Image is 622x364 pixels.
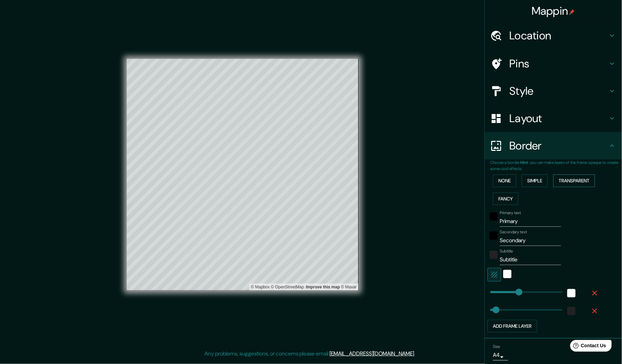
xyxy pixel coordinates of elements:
[568,289,576,297] button: white
[490,159,622,172] p: Choose a border. : you can make layers of the frame opaque to create some cool effects.
[251,285,270,289] a: Mapbox
[510,57,608,70] h4: Pins
[485,132,622,159] div: Border
[493,350,508,361] div: A4
[521,160,528,165] b: Hint
[510,139,608,153] h4: Border
[271,285,304,289] a: OpenStreetMap
[488,320,537,333] button: Add frame layer
[329,350,414,357] a: [EMAIL_ADDRESS][DOMAIN_NAME]
[522,174,548,187] button: Simple
[510,29,608,42] h4: Location
[415,350,416,358] div: .
[570,9,575,15] img: pin-icon.png
[500,210,521,216] label: Primary text
[561,337,614,356] iframe: Help widget launcher
[416,350,418,358] div: .
[341,285,357,289] a: Maxar
[204,350,415,358] p: Any problems, suggestions, or concerns please email .
[490,232,498,240] button: black
[490,251,498,259] button: color-222222
[553,174,595,187] button: Transparent
[532,4,575,18] h4: Mappin
[493,343,500,349] label: Size
[493,193,519,205] button: Fancy
[493,174,517,187] button: None
[503,270,512,278] button: white
[500,248,513,254] label: Subtitle
[485,77,622,105] div: Style
[490,212,498,221] button: black
[485,105,622,132] div: Layout
[500,229,527,235] label: Secondary text
[568,307,576,315] button: color-222222
[485,50,622,77] div: Pins
[306,285,340,289] a: Map feedback
[510,112,608,125] h4: Layout
[485,22,622,49] div: Location
[510,84,608,98] h4: Style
